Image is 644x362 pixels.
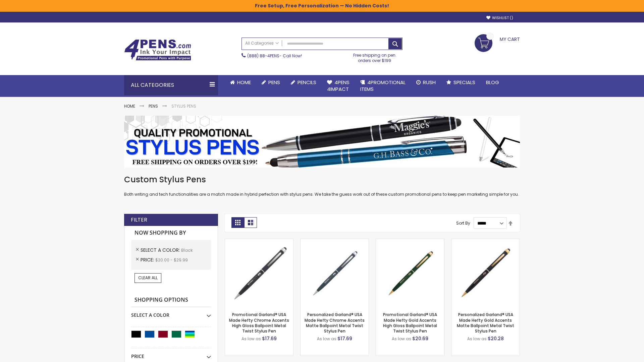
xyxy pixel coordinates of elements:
a: 4Pens4impact [322,75,355,97]
div: Free shipping on pen orders over $199 [346,50,403,63]
span: $20.28 [488,335,504,342]
a: 4PROMOTIONALITEMS [355,75,411,97]
span: - Call Now! [247,53,302,59]
strong: Shopping Options [131,293,211,307]
div: Select A Color [131,307,211,318]
a: All Categories [242,38,282,49]
a: Garland® USA Made Hefty Gold Accents High Gloss Ballpoint Metal Twist Stylus Pen-Black [376,239,444,244]
div: Both writing and tech functionalities are a match made in hybrid perfection with stylus pens. We ... [124,174,520,197]
span: Select A Color [141,247,181,253]
a: Home [225,75,256,90]
a: Promotional Garland® USA Made Hefty Chrome Accents High Gloss Ballpoint Metal Twist Stylus Pen-Black [225,239,293,244]
a: Pens [256,75,285,90]
label: Sort By [456,220,470,226]
strong: Filter [131,216,147,224]
a: Personalized Garland® USA Made Hefty Gold Accents Matte Ballpoint Metal Twist Stylus Pen [457,312,514,334]
span: 4Pens 4impact [327,79,350,93]
span: Black [181,247,193,253]
a: Promotional Garland® USA Made Hefty Chrome Accents High Gloss Ballpoint Metal Twist Stylus Pen [229,312,289,334]
div: All Categories [124,75,218,95]
strong: Stylus Pens [171,103,196,109]
img: Personalized Garland® USA Made Hefty Gold Accents Matte Ballpoint Metal Twist Stylus Pen-Black [451,239,520,307]
span: $17.69 [262,335,277,342]
span: As low as [317,336,336,342]
a: Wishlist [486,15,513,20]
span: Home [237,79,251,86]
a: Pencils [285,75,322,90]
a: Personalized Garland® USA Made Hefty Gold Accents Matte Ballpoint Metal Twist Stylus Pen-Black [451,239,520,244]
strong: Now Shopping by [131,226,211,240]
span: $20.00 - $29.99 [155,257,188,263]
span: As low as [392,336,411,342]
img: Promotional Garland® USA Made Hefty Chrome Accents High Gloss Ballpoint Metal Twist Stylus Pen-Black [225,239,293,307]
span: Price [141,256,155,263]
span: All Categories [245,41,279,46]
a: Rush [411,75,441,90]
a: Promotional Garland® USA Made Hefty Gold Accents High Gloss Ballpoint Metal Twist Stylus Pen [383,312,437,334]
span: Pencils [298,79,316,86]
img: Personalized Garland® USA Made Hefty Chrome Accents Matte Ballpoint Metal Twist Stylus Pen-Black [301,239,369,307]
a: Pens [149,103,158,109]
span: $17.69 [337,335,352,342]
span: As low as [467,336,487,342]
a: (888) 88-4PENS [247,53,279,59]
a: Specials [441,75,481,90]
div: Price [131,348,211,360]
span: Specials [453,79,475,86]
a: Personalized Garland® USA Made Hefty Chrome Accents Matte Ballpoint Metal Twist Stylus Pen [305,312,365,334]
a: Blog [481,75,504,90]
span: Blog [486,79,499,86]
img: 4Pens Custom Pens and Promotional Products [124,39,191,61]
strong: Grid [231,217,244,228]
span: As low as [241,336,261,342]
span: Clear All [138,275,158,281]
span: Pens [268,79,280,86]
span: $20.69 [412,335,428,342]
h1: Custom Stylus Pens [124,174,520,185]
img: Garland® USA Made Hefty Gold Accents High Gloss Ballpoint Metal Twist Stylus Pen-Black [376,239,444,307]
a: Home [124,103,135,109]
a: Clear All [135,273,161,283]
span: Rush [423,79,436,86]
span: 4PROMOTIONAL ITEMS [360,79,406,93]
a: Personalized Garland® USA Made Hefty Chrome Accents Matte Ballpoint Metal Twist Stylus Pen-Black [301,239,369,244]
img: Stylus Pens [124,116,520,168]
